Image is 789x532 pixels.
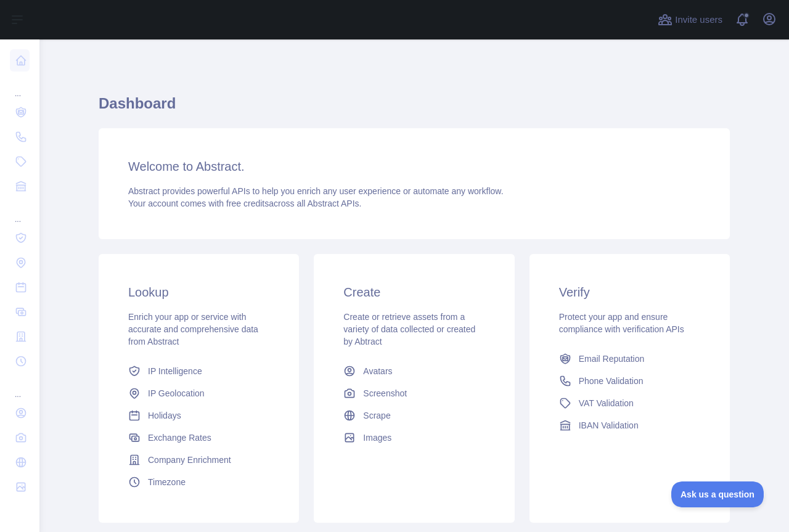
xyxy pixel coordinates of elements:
[148,365,202,377] span: IP Intelligence
[675,13,722,27] span: Invite users
[128,186,504,196] span: Abstract provides powerful APIs to help you enrich any user experience or automate any workflow.
[363,365,392,377] span: Avatars
[363,387,407,399] span: Screenshot
[128,284,269,301] h3: Lookup
[343,312,475,346] span: Create or retrieve assets from a variety of data collected or created by Abtract
[338,360,489,382] a: Avatars
[123,427,274,449] a: Exchange Rates
[123,360,274,382] a: IP Intelligence
[148,409,181,422] span: Holidays
[128,158,700,175] h3: Welcome to Abstract.
[10,200,30,224] div: ...
[148,454,231,466] span: Company Enrichment
[123,404,274,427] a: Holidays
[148,432,211,444] span: Exchange Rates
[338,382,489,404] a: Screenshot
[671,481,764,507] iframe: Toggle Customer Support
[363,432,391,444] span: Images
[99,94,730,123] h1: Dashboard
[579,375,644,387] span: Phone Validation
[148,476,186,488] span: Timezone
[579,397,634,409] span: VAT Validation
[554,392,705,414] a: VAT Validation
[554,414,705,436] a: IBAN Validation
[363,409,390,422] span: Scrape
[128,312,258,346] span: Enrich your app or service with accurate and comprehensive data from Abstract
[559,312,684,334] span: Protect your app and ensure compliance with verification APIs
[123,449,274,471] a: Company Enrichment
[226,198,269,208] span: free credits
[123,471,274,493] a: Timezone
[338,427,489,449] a: Images
[559,284,700,301] h3: Verify
[123,382,274,404] a: IP Geolocation
[554,370,705,392] a: Phone Validation
[579,353,645,365] span: Email Reputation
[148,387,205,399] span: IP Geolocation
[10,74,30,99] div: ...
[554,348,705,370] a: Email Reputation
[338,404,489,427] a: Scrape
[343,284,484,301] h3: Create
[579,419,639,432] span: IBAN Validation
[10,375,30,399] div: ...
[655,10,725,30] button: Invite users
[128,198,361,208] span: Your account comes with across all Abstract APIs.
